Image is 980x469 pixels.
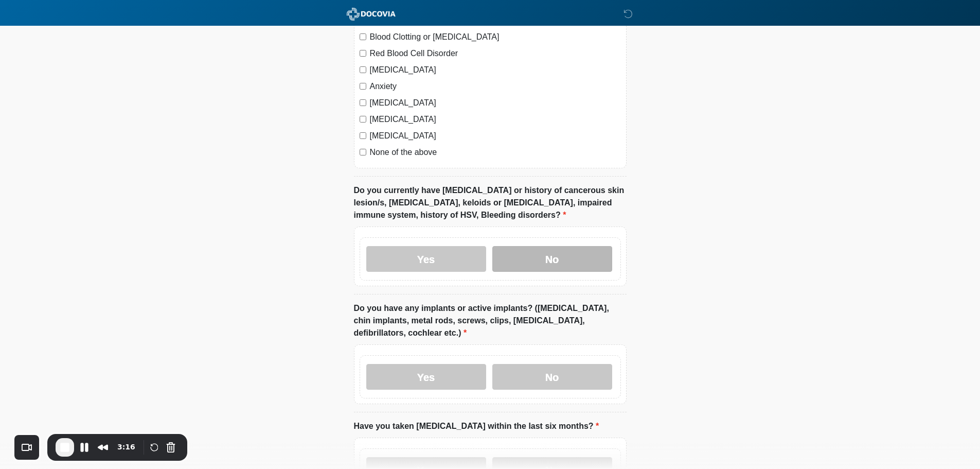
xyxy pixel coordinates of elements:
[370,113,621,126] label: [MEDICAL_DATA]
[366,246,486,272] label: Yes
[370,31,621,43] label: Blood Clotting or [MEDICAL_DATA]
[360,83,366,90] input: Anxiety
[360,99,366,106] input: [MEDICAL_DATA]
[370,64,621,76] label: [MEDICAL_DATA]
[360,33,366,40] input: Blood Clotting or [MEDICAL_DATA]
[354,302,627,339] label: Do you have any implants or active implants? ([MEDICAL_DATA], chin implants, metal rods, screws, ...
[360,50,366,57] input: Red Blood Cell Disorder
[370,97,621,109] label: [MEDICAL_DATA]
[370,146,621,159] label: None of the above
[366,364,486,390] label: Yes
[360,116,366,123] input: [MEDICAL_DATA]
[354,420,599,432] label: Have you taken [MEDICAL_DATA] within the last six months?
[492,246,612,272] label: No
[492,364,612,390] label: No
[370,47,621,60] label: Red Blood Cell Disorder
[354,184,627,221] label: Do you currently have [MEDICAL_DATA] or history of cancerous skin lesion/s, [MEDICAL_DATA], keloi...
[344,8,399,21] img: ABC Med Spa- GFEase Logo
[370,130,621,142] label: [MEDICAL_DATA]
[360,132,366,139] input: [MEDICAL_DATA]
[370,80,621,93] label: Anxiety
[360,149,366,155] input: None of the above
[360,66,366,73] input: [MEDICAL_DATA]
